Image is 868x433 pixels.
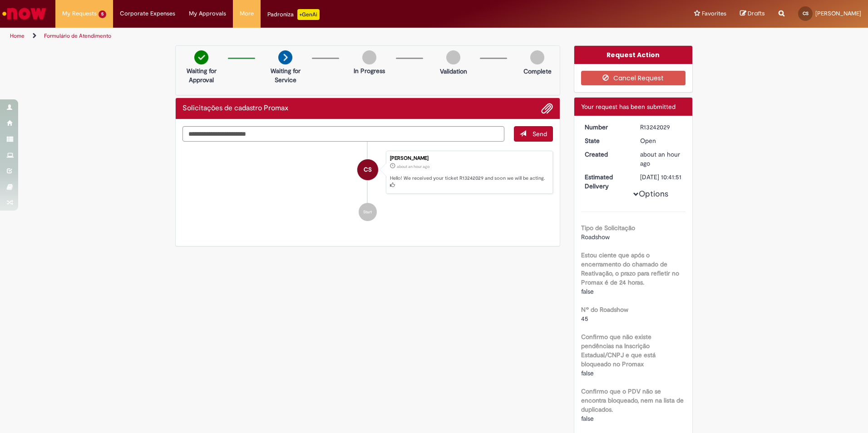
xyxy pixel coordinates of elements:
[578,172,634,191] dt: Estimated Delivery
[581,71,686,85] button: Cancel Request
[581,387,684,413] b: Confirmo que o PDV não se encontra bloqueado, nem na lista de duplicados.
[541,103,553,114] button: Add attachments
[581,305,628,314] b: Nº do Roadshow
[740,10,765,18] a: Drafts
[523,67,552,76] p: Complete
[182,104,288,113] h2: Solicitações de cadastro Promax Ticket history
[120,9,175,18] span: Corporate Expenses
[44,32,111,39] a: Formulário de Atendimento
[514,126,553,142] button: Send
[581,315,588,323] span: 45
[533,130,547,138] span: Send
[278,50,292,64] img: arrow-next.png
[240,9,254,18] span: More
[578,136,634,145] dt: State
[7,28,572,44] ul: Page breadcrumbs
[530,50,544,64] img: img-circle-grey.png
[581,414,594,423] span: false
[581,224,635,232] b: Tipo de Solicitação
[182,142,553,231] ul: Ticket history
[581,251,679,286] b: Estou ciente que após o encerramento do chamado de Reativação, o prazo para refletir no Promax é ...
[578,150,634,159] dt: Created
[10,32,25,39] a: Home
[179,66,223,84] p: Waiting for Approval
[1,5,48,23] img: ServiceNow
[182,151,553,194] li: Camila Silva
[581,233,610,241] span: Roadshow
[397,164,429,169] span: about an hour ago
[182,126,504,142] textarea: Type your message here...
[640,150,680,167] time: 28/08/2025 14:41:31
[194,50,208,64] img: check-circle-green.png
[189,9,226,18] span: My Approvals
[581,333,656,368] b: Confirmo que não existe pendências na Inscrição Estadual/CNPJ e que está bloqueado no Promax
[574,46,693,64] div: Request Action
[354,66,385,75] p: In Progress
[390,156,548,161] div: [PERSON_NAME]
[99,10,106,18] span: 5
[578,123,634,132] dt: Number
[390,175,548,189] p: Hello! We received your ticket R13242029 and soon we will be acting.
[640,150,682,168] div: 28/08/2025 14:41:31
[357,159,378,180] div: Camila Silva
[581,287,594,295] span: false
[397,164,429,169] time: 28/08/2025 14:41:31
[640,136,682,145] div: Open
[263,66,307,84] p: Waiting for Service
[803,10,809,16] span: CS
[815,10,861,17] span: [PERSON_NAME]
[702,9,726,18] span: Favorites
[440,67,467,76] p: Validation
[581,369,594,377] span: false
[267,9,320,20] div: Padroniza
[640,123,682,132] div: R13242029
[581,103,676,111] span: Your request has been submitted
[446,50,460,64] img: img-circle-grey.png
[640,150,680,167] span: about an hour ago
[364,159,372,181] span: CS
[297,9,320,20] p: +GenAi
[748,9,765,18] span: Drafts
[640,172,682,182] div: [DATE] 10:41:51
[62,9,97,18] span: My Requests
[362,50,376,64] img: img-circle-grey.png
